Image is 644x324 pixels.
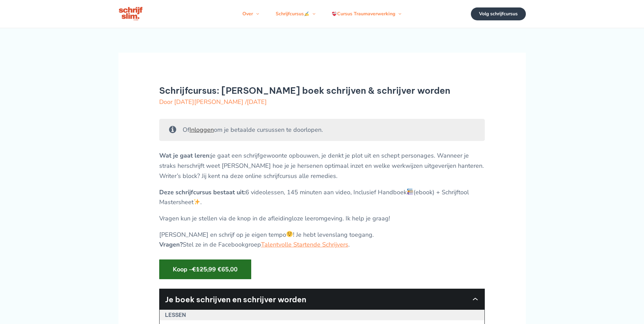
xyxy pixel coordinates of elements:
[160,310,485,320] h3: Lessen
[189,126,214,134] a: Inloggen
[192,265,216,273] span: 125,99
[165,294,467,304] h2: Je boek schrijven en schrijver worden
[159,151,485,181] p: je gaat een schrijfgewoonte opbouwen, je denkt je plot uit en schept personages. Wanneer je strak...
[159,151,211,160] strong: Wat je gaat leren:
[395,4,401,24] span: Menu schakelen
[304,12,309,16] img: ✍️
[287,231,293,237] img: 😌
[247,98,267,106] span: [DATE]
[324,4,409,24] a: Cursus TraumaverwerkingMenu schakelen
[159,119,485,141] div: Of om je betaalde cursussen te doorlopen.
[218,265,238,273] span: 65,00
[159,97,485,106] div: Door /
[192,265,196,273] span: €
[159,214,485,224] p: Vragen kun je stellen via de knop in de afleidingloze leeromgeving. Ik help je graag!
[159,188,245,196] strong: Deze schrijfcursus bestaat uit:
[159,240,183,249] strong: Vragen?
[174,98,245,106] a: [DATE][PERSON_NAME]
[174,98,243,106] span: [DATE][PERSON_NAME]
[218,265,221,273] span: €
[159,230,485,250] p: [PERSON_NAME] en schrijf op je eigen tempo ! Je hebt levenslang toegang. Stel ze in de Facebookgr...
[253,4,259,24] span: Menu schakelen
[261,240,348,249] a: Talentvolle Startende Schrijvers
[159,85,485,96] h1: Schrijfcursus: [PERSON_NAME] boek schrijven & schrijver worden
[309,4,315,24] span: Menu schakelen
[234,4,267,24] a: OverMenu schakelen
[118,6,144,22] img: schrijfcursus schrijfslim academy
[268,4,324,24] a: SchrijfcursusMenu schakelen
[159,187,485,208] p: 6 videolessen, 145 minuten aan video, Inclusief Handboek (ebook) + Schrijftool Mastersheet .
[234,4,409,24] nav: Navigatie op de site: Menu
[332,12,337,16] img: ❤️‍🩹
[471,7,526,20] a: Volg schrijfcursus
[159,259,251,279] button: Koop –
[407,188,413,195] img: 📚
[194,199,200,205] img: ✨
